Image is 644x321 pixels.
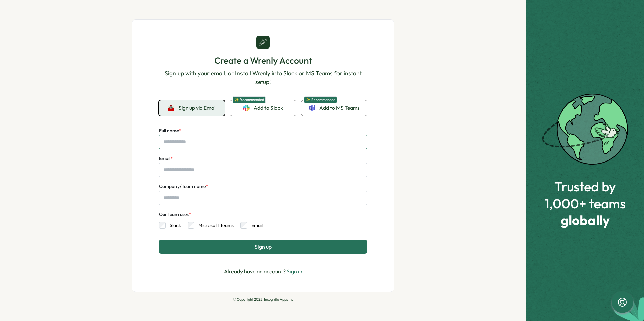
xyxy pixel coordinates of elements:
[304,96,337,103] span: ✨ Recommended
[255,244,272,250] span: Sign up
[319,104,360,112] span: Add to MS Teams
[545,213,626,227] span: globally
[230,100,296,116] a: ✨ RecommendedAdd to Slack
[233,96,266,103] span: ✨ Recommended
[132,297,394,302] p: © Copyright 2025, Incognito Apps Inc
[159,155,173,163] label: Email
[159,100,225,116] button: Sign up via Email
[166,222,181,229] label: Slack
[159,240,367,254] button: Sign up
[179,105,216,111] span: Sign up via Email
[159,69,367,87] p: Sign up with your email, or Install Wrenly into Slack or MS Teams for instant setup!
[545,179,626,194] span: Trusted by
[159,127,181,135] label: Full name
[159,55,367,66] h1: Create a Wrenly Account
[254,104,283,112] span: Add to Slack
[159,211,191,218] div: Our team uses
[287,268,302,275] a: Sign in
[194,222,234,229] label: Microsoft Teams
[545,196,626,211] span: 1,000+ teams
[247,222,263,229] label: Email
[224,267,302,276] p: Already have an account?
[159,183,208,190] label: Company/Team name
[301,100,367,116] a: ✨ RecommendedAdd to MS Teams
